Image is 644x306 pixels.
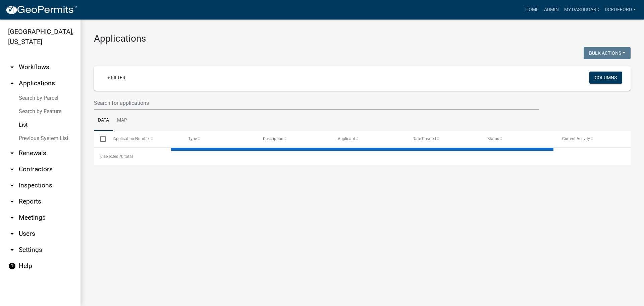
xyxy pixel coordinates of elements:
[257,131,331,147] datatable-header-cell: Description
[94,110,113,131] a: Data
[8,165,16,173] i: arrow_drop_down
[263,136,283,141] span: Description
[94,96,539,110] input: Search for applications
[331,131,406,147] datatable-header-cell: Applicant
[8,79,16,87] i: arrow_drop_up
[8,262,16,270] i: help
[602,3,639,16] a: dcrofford
[181,131,256,147] datatable-header-cell: Type
[406,131,481,147] datatable-header-cell: Date Created
[589,72,622,84] button: Columns
[8,246,16,254] i: arrow_drop_down
[113,136,150,141] span: Application Number
[102,72,131,84] a: + Filter
[413,136,436,141] span: Date Created
[107,131,181,147] datatable-header-cell: Application Number
[8,181,16,189] i: arrow_drop_down
[8,214,16,222] i: arrow_drop_down
[523,3,541,16] a: Home
[8,63,16,71] i: arrow_drop_down
[8,149,16,157] i: arrow_drop_down
[481,131,556,147] datatable-header-cell: Status
[556,131,631,147] datatable-header-cell: Current Activity
[94,131,107,147] datatable-header-cell: Select
[113,110,131,131] a: Map
[561,3,602,16] a: My Dashboard
[8,198,16,206] i: arrow_drop_down
[94,33,631,44] h3: Applications
[188,136,197,141] span: Type
[100,154,121,159] span: 0 selected /
[94,148,631,165] div: 0 total
[8,230,16,238] i: arrow_drop_down
[541,3,561,16] a: Admin
[584,47,631,59] button: Bulk Actions
[338,136,355,141] span: Applicant
[487,136,499,141] span: Status
[562,136,590,141] span: Current Activity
